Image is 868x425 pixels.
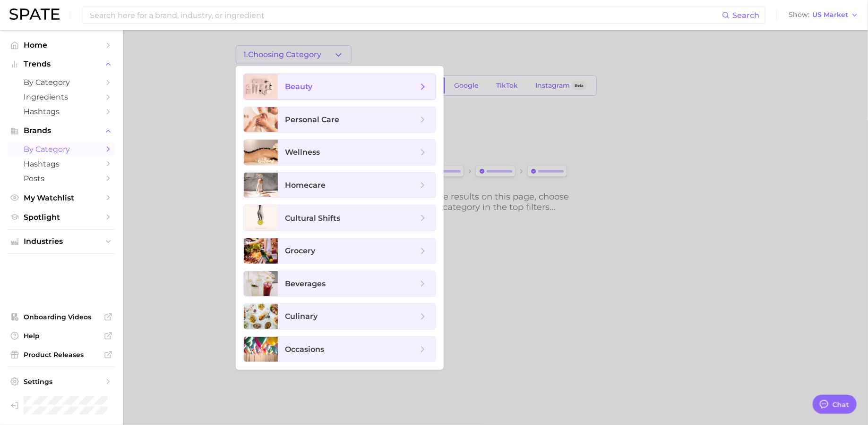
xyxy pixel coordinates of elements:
a: Settings [8,375,115,389]
span: Show [789,12,809,17]
span: Brands [24,126,99,135]
a: Spotlight [8,210,115,225]
a: Log out. Currently logged in as Yarden Horwitz with e-mail yarden@spate.nyc. [8,393,115,417]
button: Trends [8,57,115,71]
button: Brands [8,124,115,138]
a: Product Releases [8,348,115,362]
span: homecare [285,181,326,190]
a: Hashtags [8,104,115,119]
span: Trends [24,60,99,68]
span: grocery [285,246,316,255]
span: Search [732,11,759,20]
a: Ingredients [8,90,115,104]
span: personal care [285,115,340,124]
span: beauty [285,82,313,91]
a: Onboarding Videos [8,310,115,324]
span: Posts [24,174,99,183]
span: Ingredients [24,92,99,101]
input: Search here for a brand, industry, or ingredient [89,7,722,23]
a: My Watchlist [8,191,115,205]
a: Posts [8,171,115,186]
button: ShowUS Market [786,9,861,21]
span: Home [24,41,99,50]
span: My Watchlist [24,193,99,202]
button: Industries [8,234,115,249]
span: Help [24,332,99,340]
span: Onboarding Videos [24,313,99,321]
ul: 1.Choosing Category [236,66,444,370]
span: Hashtags [24,159,99,168]
span: cultural shifts [285,214,341,223]
a: Hashtags [8,157,115,171]
span: occasions [285,345,325,354]
span: Industries [24,237,99,246]
span: beverages [285,279,326,288]
span: wellness [285,148,320,157]
a: by Category [8,142,115,157]
span: Hashtags [24,107,99,116]
span: Settings [24,377,99,386]
a: Help [8,329,115,343]
span: by Category [24,78,99,87]
a: by Category [8,75,115,90]
span: culinary [285,312,318,321]
span: US Market [812,12,848,17]
span: by Category [24,145,99,154]
span: Product Releases [24,350,99,359]
a: Home [8,38,115,52]
span: Spotlight [24,213,99,222]
img: SPATE [9,8,60,20]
